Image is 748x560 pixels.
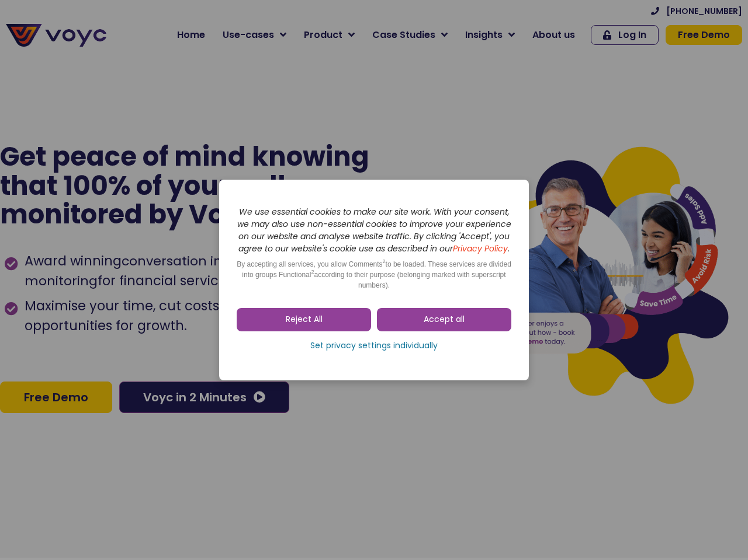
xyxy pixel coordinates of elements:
[237,337,511,355] a: Set privacy settings individually
[377,308,511,331] a: Accept all
[237,260,511,289] span: By accepting all services, you allow Comments to be loaded. These services are divided into group...
[237,308,371,331] a: Reject All
[310,340,438,352] span: Set privacy settings individually
[237,206,511,254] i: We use essential cookies to make our site work. With your consent, we may also use non-essential ...
[383,258,386,264] sup: 2
[453,243,508,254] a: Privacy Policy
[311,269,314,275] sup: 2
[286,314,323,325] span: Reject All
[424,314,465,325] span: Accept all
